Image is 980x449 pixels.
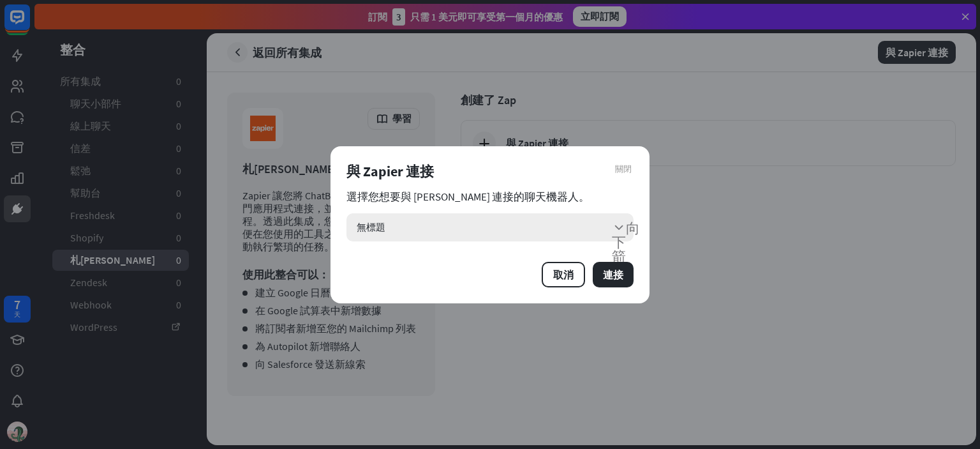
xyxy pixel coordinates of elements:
font: 向下箭頭 [612,220,640,277]
button: 開啟 LiveChat 聊天小工具 [10,5,48,43]
font: 連接 [603,268,623,281]
font: 關閉 [615,164,632,172]
button: 取消 [542,262,585,287]
font: 無標題 [357,221,385,233]
font: 取消 [553,268,574,281]
font: 選擇您想要與 [PERSON_NAME] 連接的聊天機器人。 [346,190,590,204]
font: 與 Zapier 連接 [346,162,434,180]
button: 連接 [593,262,634,287]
